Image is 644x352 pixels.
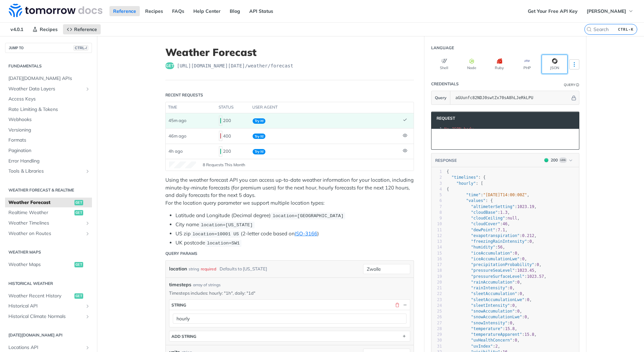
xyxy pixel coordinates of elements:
[447,228,508,232] span: : ,
[515,338,517,343] span: 0
[495,344,498,349] span: 2
[431,344,442,349] div: 31
[431,326,442,332] div: 28
[175,212,414,219] li: Latitude and Longitude (Decimal degree)
[431,221,442,227] div: 10
[447,262,542,267] span: : ,
[8,147,90,154] span: Pagination
[5,208,92,218] a: Realtime Weatherget
[586,27,592,32] svg: Search
[5,187,92,193] h2: Weather Forecast & realtime
[216,102,250,113] th: status
[544,158,548,162] span: 200
[571,61,577,67] svg: More ellipsis
[451,175,478,180] span: "timelines"
[109,6,140,16] a: Reference
[165,46,414,58] h1: Weather Forecast
[8,158,90,165] span: Error Handling
[85,86,90,92] button: Show subpages for Weather Data Layers
[5,291,92,301] a: Weather Recent Historyget
[447,257,527,261] span: : ,
[166,102,216,113] th: time
[527,297,529,302] span: 0
[431,55,457,74] button: Shell
[447,338,520,343] span: : ,
[85,314,90,319] button: Show subpages for Historical Climate Normals
[431,314,442,320] div: 26
[498,245,503,250] span: 56
[169,331,410,341] button: ADD string
[431,81,459,87] div: Credentials
[431,91,450,105] button: Query
[431,45,454,51] div: Language
[8,230,83,237] span: Weather on Routes
[551,157,558,163] div: 200
[447,222,510,226] span: : ,
[8,106,90,113] span: Rate Limiting & Tokens
[447,268,537,273] span: : ,
[431,126,443,132] div: 1
[29,24,61,34] a: Recipes
[471,326,503,331] span: "temperature"
[207,241,239,246] span: location=SW1
[524,332,534,337] span: 15.8
[63,24,101,34] a: Reference
[464,127,474,131] span: body
[471,344,493,349] span: "uvIndex"
[616,26,635,33] kbd: CTRL-K
[246,6,277,16] a: API Status
[444,127,449,131] span: No
[431,186,442,192] div: 4
[431,285,442,291] div: 21
[471,251,512,256] span: "iceAccumulation"
[483,193,527,197] span: "[DATE]T14:00:00Z"
[498,228,505,232] span: 7.1
[85,221,90,226] button: Show subpages for Weather Timelines
[471,338,512,343] span: "uvHealthConcern"
[471,321,507,325] span: "snowIntensity"
[8,116,90,123] span: Webhooks
[250,102,400,113] th: user agent
[447,193,529,197] span: : ,
[431,268,442,273] div: 18
[435,134,444,144] button: Copy to clipboard
[459,55,485,74] button: Node
[5,229,92,239] a: Weather on RoutesShow subpages for Weather on Routes
[431,320,442,326] div: 27
[74,262,83,267] span: get
[447,286,515,290] span: : ,
[8,220,83,227] span: Weather Timelines
[471,239,527,244] span: "freezingRainIntensity"
[510,321,512,325] span: 0
[542,55,568,74] button: JSON
[177,62,293,69] span: https://api.tomorrow.io/v4/weather/forecast
[564,82,579,87] div: QueryInformation
[169,290,410,296] p: Timesteps includes: hourly: "1h", daily: "1d"
[8,344,83,351] span: Locations API
[5,156,92,166] a: Error Handling
[471,233,520,238] span: "evapotranspiration"
[520,291,522,296] span: 0
[220,149,221,154] span: 200
[8,261,73,268] span: Weather Maps
[559,157,567,163] span: Log
[471,274,524,279] span: "pressureSurfaceLevel"
[447,216,520,221] span: : ,
[85,345,90,350] button: Show subpages for Locations API
[295,230,317,237] a: ISO-3166
[452,127,461,131] span: JSON
[5,198,92,208] a: Weather Forecastget
[171,302,186,307] div: string
[85,231,90,236] button: Show subpages for Weather on Routes
[431,274,442,280] div: 19
[253,149,265,154] span: Try It!
[447,309,522,314] span: : ,
[537,262,539,267] span: 0
[5,260,92,270] a: Weather Mapsget
[447,210,510,215] span: : ,
[165,176,414,207] p: Using the weather forecast API you can access up-to-date weather information for your location, i...
[431,332,442,338] div: 29
[7,24,27,34] span: v4.0.1
[203,162,245,168] span: 8 Requests This Month
[447,297,532,302] span: : ,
